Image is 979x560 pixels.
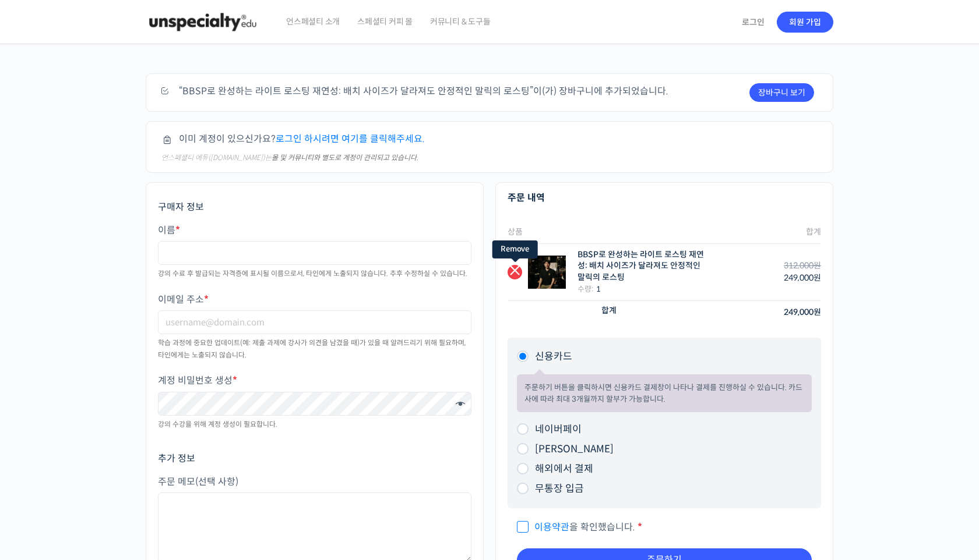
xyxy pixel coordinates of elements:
span: 원 [814,307,821,317]
label: 이메일 주소 [158,295,471,305]
div: 강의 수료 후 발급되는 자격증에 표시될 이름으로서, 타인에게 노출되지 않습니다. 추후 수정하실 수 있습니다. [158,268,471,279]
label: 계정 비밀번호 생성 [158,375,471,386]
th: 합계 [712,221,821,244]
bdi: 249,000 [784,307,821,317]
label: 무통장 입금 [535,483,584,495]
div: 언스페셜티 에듀([DOMAIN_NAME])는 [161,153,814,163]
a: 로그인 하시려면 여기를 클릭해주세요. [276,133,425,145]
strong: 1 [596,284,601,294]
abbr: 필수 [233,374,237,387]
a: 로그인 [735,9,772,36]
abbr: 필수 [638,521,642,533]
h3: 추가 정보 [158,452,471,465]
a: 홈 [3,369,77,398]
a: Remove this item [508,265,522,279]
h3: 주문 내역 [508,192,821,204]
p: 주문하기 버튼을 클릭하시면 신용카드 결제창이 나타나 결제를 진행하실 수 있습니다. 카드사에 따라 최대 3개월까지 할부가 가능합니다. [524,382,804,405]
input: username@domain.com [158,310,471,334]
a: 설정 [150,369,224,398]
div: 강의 수강을 위해 계정 생성이 필요합니다. [158,419,471,430]
span: 홈 [37,387,44,396]
bdi: 249,000 [784,272,821,283]
div: 이미 계정이 있으신가요? [146,121,833,173]
abbr: 필수 [204,293,209,306]
strong: 몰 및 커뮤니티와 별도로 계정이 관리되고 있습니다. [272,153,418,162]
h3: 구매자 정보 [158,201,471,214]
div: “BBSP로 완성하는 라이트 로스팅 재연성: 배치 사이즈가 달라져도 안정적인 말릭의 로스팅”이(가) 장바구니에 추가되었습니다. [146,73,833,112]
span: 원 [814,260,821,271]
label: [PERSON_NAME] [535,443,614,455]
div: BBSP로 완성하는 라이트 로스팅 재연성: 배치 사이즈가 달라져도 안정적인 말릭의 로스팅 [577,249,705,283]
label: 해외에서 결제 [535,463,593,475]
a: 장바구니 보기 [749,83,814,102]
th: 합계 [508,301,712,324]
label: 이름 [158,225,471,236]
abbr: 필수 [175,224,180,236]
span: 대화 [107,387,121,396]
span: 설정 [180,387,194,396]
div: 수량: [577,283,705,295]
a: 이용약관 [534,521,569,533]
th: 상품 [508,221,712,244]
span: 원 [814,272,821,283]
div: 학습 과정에 중요한 업데이트(예: 제출 과제에 강사가 의견을 남겼을 때)가 있을 때 알려드리기 위해 필요하며, 타인에게는 노출되지 않습니다. [158,337,471,361]
a: 회원 가입 [777,12,833,33]
span: 을 확인했습니다. [517,521,635,533]
label: 주문 메모 [158,477,471,487]
a: 대화 [77,369,150,398]
label: 네이버페이 [535,423,582,435]
bdi: 312,000 [784,260,821,271]
label: 신용카드 [535,350,572,363]
span: (선택 사항) [195,476,238,488]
